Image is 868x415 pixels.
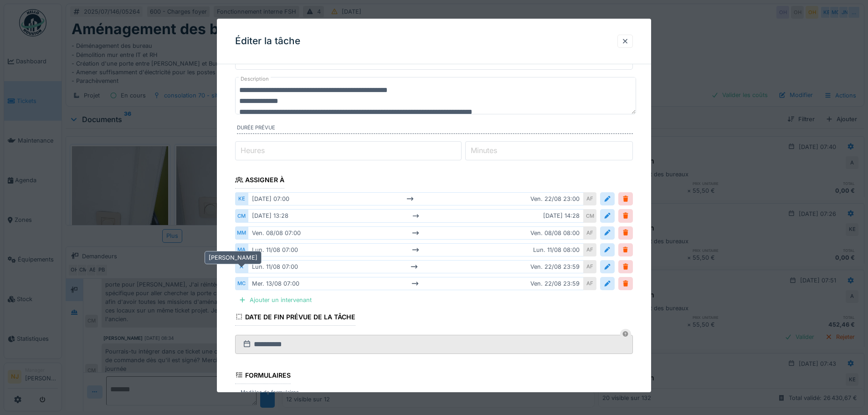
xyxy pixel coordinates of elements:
[235,243,248,256] div: MA
[239,389,301,396] label: Modèles de formulaires
[239,145,267,156] label: Heures
[584,243,596,256] div: AF
[237,124,633,134] label: Durée prévue
[239,73,271,85] label: Description
[235,369,291,384] div: Formulaires
[248,209,584,222] div: [DATE] 13:28 [DATE] 14:28
[584,226,596,240] div: AF
[235,260,248,273] div: A
[235,209,248,222] div: CM
[235,226,248,240] div: MM
[248,243,584,256] div: lun. 11/08 07:00 lun. 11/08 08:00
[248,192,584,205] div: [DATE] 07:00 ven. 22/08 23:00
[248,277,584,290] div: mer. 13/08 07:00 ven. 22/08 23:59
[584,192,596,205] div: AF
[235,192,248,205] div: KE
[235,294,315,306] div: Ajouter un intervenant
[469,145,499,156] label: Minutes
[584,260,596,273] div: AF
[248,260,584,273] div: lun. 11/08 07:00 ven. 22/08 23:59
[235,310,355,326] div: Date de fin prévue de la tâche
[205,251,262,264] div: [PERSON_NAME]
[235,36,300,47] h3: Éditer la tâche
[248,226,584,240] div: ven. 08/08 07:00 ven. 08/08 08:00
[584,277,596,290] div: AF
[235,173,284,189] div: Assigner à
[235,277,248,290] div: MC
[584,209,596,222] div: CM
